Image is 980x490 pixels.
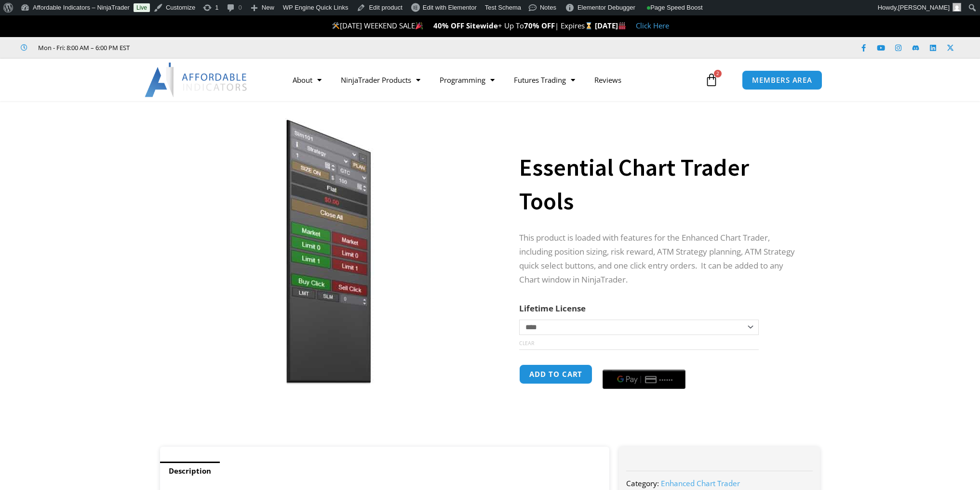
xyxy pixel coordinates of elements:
[661,478,740,488] a: Enhanced Chart Trader
[143,43,288,52] iframe: Customer reviews powered by Trustpilot
[660,376,674,383] text: ••••••
[714,70,722,77] span: 2
[524,21,555,30] strong: 70% OFF
[519,364,592,384] button: Add to cart
[423,4,477,11] span: Edit with Elementor
[331,69,430,91] a: NinjaTrader Products
[332,22,339,29] img: 🛠️
[160,462,220,480] a: Description
[174,118,483,384] img: Essential Chart Trader Tools | Affordable Indicators – NinjaTrader
[742,70,822,90] a: MEMBERS AREA
[603,370,685,389] button: Buy with GPay
[601,363,687,364] iframe: Secure payment input frame
[519,231,801,287] p: This product is loaded with features for the Enhanced Chart Trader, including position sizing, ri...
[519,151,801,218] h1: Essential Chart Trader Tools
[504,69,585,91] a: Futures Trading
[618,22,626,29] img: 🏭
[898,4,950,11] span: [PERSON_NAME]
[519,303,586,314] label: Lifetime License
[36,42,130,53] span: Mon - Fri: 8:00 AM – 6:00 PM EST
[752,77,812,84] span: MEMBERS AREA
[585,69,631,91] a: Reviews
[585,22,592,29] img: ⌛
[626,478,659,488] span: Category:
[283,69,331,91] a: About
[433,21,498,30] strong: 40% OFF Sitewide
[690,66,733,94] a: 2
[430,69,504,91] a: Programming
[416,22,423,29] img: 🎉
[283,69,702,91] nav: Menu
[636,21,669,30] a: Click Here
[145,63,248,97] img: LogoAI | Affordable Indicators – NinjaTrader
[519,340,534,347] a: Clear options
[134,3,150,12] a: Live
[595,21,626,30] strong: [DATE]
[332,21,594,30] span: [DATE] WEEKEND SALE + Up To | Expires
